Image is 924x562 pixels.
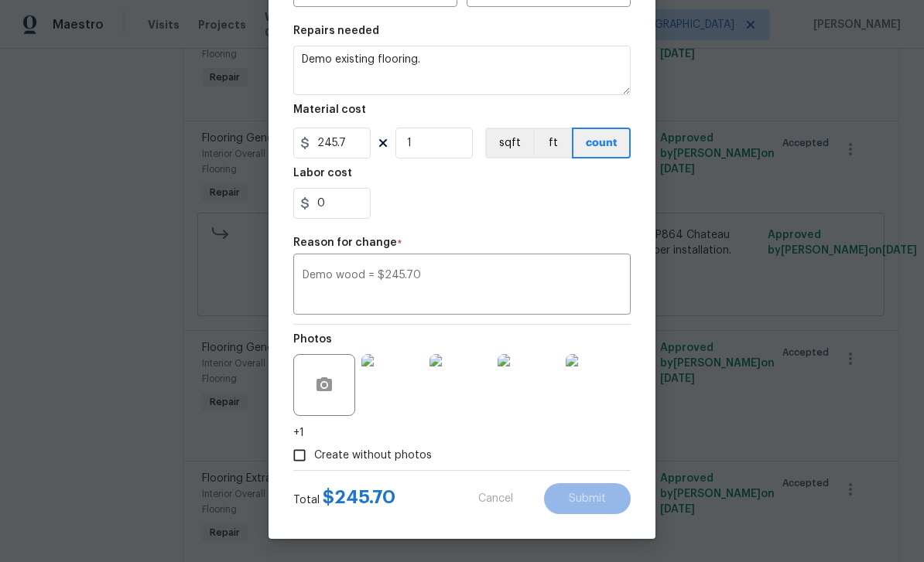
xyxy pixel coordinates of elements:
[533,128,572,158] button: ft
[323,488,395,506] span: $ 245.70
[572,128,631,158] button: count
[293,104,366,115] h5: Material cost
[293,46,631,95] textarea: Demo existing flooring.
[293,168,352,179] h5: Labor cost
[485,128,533,158] button: sqft
[293,425,304,441] span: +1
[314,448,432,464] span: Create without photos
[569,493,606,505] span: Submit
[293,237,397,248] h5: Reason for change
[453,483,538,514] button: Cancel
[293,489,395,508] div: Total
[544,483,631,514] button: Submit
[293,26,379,36] h5: Repairs needed
[293,334,332,345] h5: Photos
[303,270,621,302] textarea: Demo wood = $245.70
[478,493,513,505] span: Cancel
